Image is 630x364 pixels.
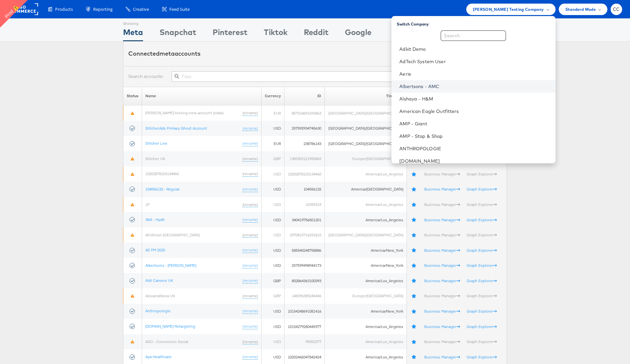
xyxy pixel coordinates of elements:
a: Graph Explorer [467,293,497,298]
a: Graph Explorer [467,187,497,191]
a: Stitcher Live [145,141,167,146]
a: (rename) [242,263,258,268]
a: 360i - Hyatt [145,217,165,222]
td: America/Los_Angeles [325,212,407,227]
a: Alshaya - H&M [399,96,550,102]
td: 148396385240446 [284,288,325,304]
th: Name [142,87,262,105]
td: USD [262,212,284,227]
a: Business Manager [424,187,460,191]
td: 257599498944173 [284,258,325,273]
td: Europe/[GEOGRAPHIC_DATA] [325,151,407,167]
td: 857318691033463 [284,105,325,121]
a: Aya Healthcare [145,354,172,359]
a: Business Manager [424,217,460,222]
td: 585540248758886 [284,243,325,258]
span: Products [55,6,73,12]
td: USD [262,243,284,258]
a: Graph Explorer [467,202,497,207]
a: American Eagle Outfitters [399,108,550,115]
a: Business Manager [424,263,460,268]
th: Currency [262,87,284,105]
td: USD [262,258,284,273]
a: Business Manager [424,293,460,298]
a: (rename) [242,156,258,162]
td: [GEOGRAPHIC_DATA]/[GEOGRAPHIC_DATA] [325,105,407,121]
td: USD [262,304,284,319]
a: (rename) [242,187,258,192]
td: America/New_York [325,258,407,273]
a: (rename) [242,308,258,314]
td: 10154248691081416 [284,304,325,319]
a: AdTech System User [399,58,550,65]
td: America/Los_Angeles [325,319,407,334]
a: Graph Explorer [467,324,497,329]
a: AlexandAlexa UK [145,293,175,298]
input: Filter [172,71,502,82]
td: USD [262,197,284,212]
div: Connected accounts [128,49,200,58]
td: 238786143 [284,136,325,151]
td: GBP [262,273,284,288]
a: (rename) [242,141,258,146]
td: GBP [262,288,284,304]
td: America/New_York [325,243,407,258]
a: AMP - Giant [399,120,550,127]
a: (rename) [242,247,258,253]
a: Business Manager [424,248,460,253]
a: 104556132 - Regular [145,187,180,191]
a: Business Manager [424,339,460,344]
span: Creative [133,6,149,12]
input: Search [441,30,506,41]
a: Graph Explorer [467,248,497,253]
td: USD [262,121,284,136]
a: Graph Explorer [467,263,497,268]
td: USD [262,182,284,197]
td: 2970815716291815 [284,227,325,243]
td: USD [262,227,284,243]
span: Feed Suite [169,6,190,12]
a: Adkit Demo [399,46,550,52]
a: (rename) [242,278,258,283]
td: America/Los_Angeles [325,273,407,288]
a: Business Manager [424,232,460,237]
div: Google [345,27,371,41]
a: Business Manager [424,309,460,314]
a: ASO - Conversion Social [145,339,188,344]
a: Business Manager [424,355,460,359]
a: Graph Explorer [467,217,497,222]
a: (rename) [242,324,258,329]
td: 257592934745630 [284,121,325,136]
a: 6thStreet [GEOGRAPHIC_DATA] [145,232,199,237]
a: (rename) [242,126,258,131]
a: Graph Explorer [467,232,497,237]
td: 340419756501201 [284,212,325,227]
td: [GEOGRAPHIC_DATA]/[GEOGRAPHIC_DATA] [325,136,407,151]
span: Reporting [93,6,113,12]
div: Reddit [304,27,328,41]
th: Timezone [325,87,407,105]
a: 10202878103134460 [145,171,179,176]
a: Graph Explorer [467,172,497,176]
a: Graph Explorer [467,278,497,283]
th: Status [123,87,142,105]
a: Albertsons - [PERSON_NAME] [145,263,196,268]
span: CC [613,7,620,11]
a: Stitcher UK [145,156,165,161]
td: America/Los_Angeles [325,334,407,350]
td: 99352377 [284,334,325,350]
a: Graph Explorer [467,339,497,344]
td: America/[GEOGRAPHIC_DATA] [325,182,407,197]
a: 1P [145,202,150,207]
a: [PERSON_NAME]-testing-new-account (odax) [145,110,223,115]
td: [GEOGRAPHIC_DATA]/[GEOGRAPHIC_DATA] [325,227,407,243]
td: 10202878103134460 [284,167,325,182]
a: (rename) [242,339,258,345]
a: Anthropologie [145,308,171,313]
td: [GEOGRAPHIC_DATA]/[GEOGRAPHIC_DATA] [325,121,407,136]
span: [PERSON_NAME] Testing Company [473,6,544,13]
span: Standard Mode [565,6,596,13]
a: Graph Explorer [467,309,497,314]
td: 104556132 [284,182,325,197]
span: meta [159,50,175,57]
